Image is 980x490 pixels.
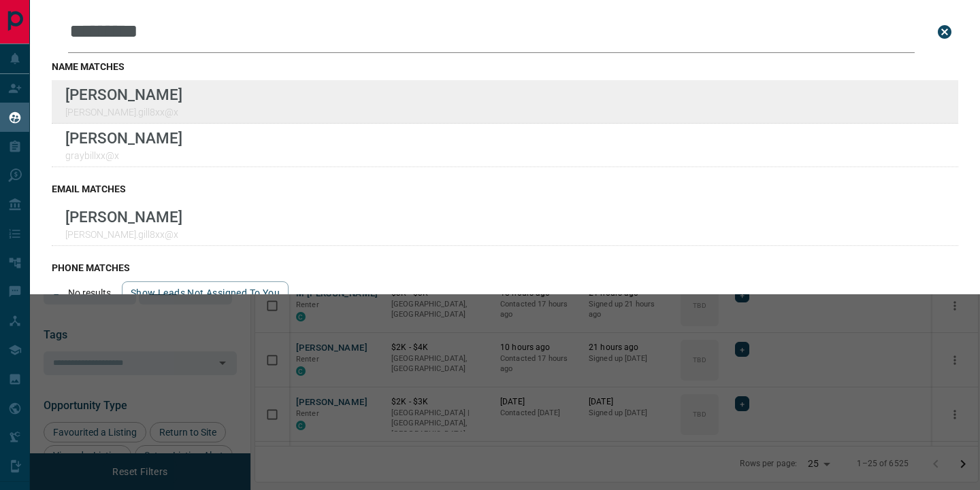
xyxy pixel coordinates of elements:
[65,229,182,240] p: [PERSON_NAME].gill8xx@x
[65,150,182,161] p: graybillxx@x
[52,262,958,273] h3: phone matches
[52,61,958,72] h3: name matches
[68,287,114,298] p: No results.
[65,208,182,226] p: [PERSON_NAME]
[65,129,182,147] p: [PERSON_NAME]
[65,107,182,118] p: [PERSON_NAME].gill8xx@x
[52,183,958,194] h3: email matches
[931,18,958,46] button: close search bar
[122,281,289,304] button: show leads not assigned to you
[65,86,182,103] p: [PERSON_NAME]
